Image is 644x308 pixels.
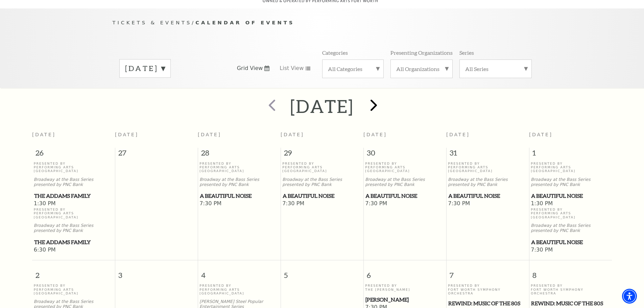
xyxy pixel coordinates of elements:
p: Presented By Performing Arts [GEOGRAPHIC_DATA] [199,162,279,173]
p: Presented By Fort Worth Symphony Orchestra [531,284,610,295]
span: 28 [198,148,281,161]
span: A Beautiful Noise [200,192,279,200]
p: Presented By Performing Arts [GEOGRAPHIC_DATA] [199,284,279,295]
span: The Addams Family [34,192,113,200]
span: 7:30 PM [199,200,279,208]
p: Presented By Performing Arts [GEOGRAPHIC_DATA] [282,162,362,173]
p: Presenting Organizations [390,49,453,56]
p: Broadway at the Bass Series presented by PNC Bank [365,177,445,187]
p: Broadway at the Bass Series presented by PNC Bank [282,177,362,187]
span: A Beautiful Noise [448,192,527,200]
span: 7 [447,260,529,284]
p: Presented By Fort Worth Symphony Orchestra [448,284,527,295]
span: [DATE] [363,132,387,137]
span: List View [280,65,304,72]
span: A Beautiful Noise [283,192,361,200]
span: 26 [32,148,115,161]
label: [DATE] [125,63,165,74]
p: Broadway at the Bass Series presented by PNC Bank [199,177,279,187]
span: 3 [115,260,198,284]
p: Broadway at the Bass Series presented by PNC Bank [531,177,610,187]
span: REWIND: Music of the 80s [448,299,527,308]
span: 7:30 PM [531,246,610,254]
span: Tickets & Events [113,20,192,25]
button: next [360,94,385,118]
span: Calendar of Events [195,20,294,25]
span: [DATE] [446,132,470,137]
p: Broadway at the Bass Series presented by PNC Bank [34,177,113,187]
p: Presented By Performing Arts [GEOGRAPHIC_DATA] [34,162,113,173]
span: 1 [529,148,612,161]
span: [DATE] [281,132,304,137]
span: [DATE] [32,132,56,137]
span: [DATE] [198,132,221,137]
h2: [DATE] [290,95,354,117]
p: Broadway at the Bass Series presented by PNC Bank [531,223,610,233]
p: Presented By Performing Arts [GEOGRAPHIC_DATA] [531,208,610,219]
span: 6 [364,260,446,284]
span: 2 [32,260,115,284]
span: 7:30 PM [448,200,527,208]
span: 31 [447,148,529,161]
p: Presented By Performing Arts [GEOGRAPHIC_DATA] [531,162,610,173]
span: 29 [281,148,363,161]
span: A Beautiful Noise [531,192,610,200]
div: Accessibility Menu [622,289,637,304]
span: 27 [115,148,198,161]
p: Presented By The [PERSON_NAME] [365,284,445,291]
p: Presented By Performing Arts [GEOGRAPHIC_DATA] [34,208,113,219]
span: 4 [198,260,281,284]
label: All Series [465,65,526,72]
p: Categories [322,49,348,56]
span: [DATE] [115,132,139,137]
span: A Beautiful Noise [365,192,444,200]
p: Broadway at the Bass Series presented by PNC Bank [448,177,527,187]
p: Presented By Performing Arts [GEOGRAPHIC_DATA] [365,162,445,173]
span: 1:30 PM [531,200,610,208]
span: 8 [529,260,612,284]
span: 7:30 PM [365,200,445,208]
span: 6:30 PM [34,246,113,254]
span: A Beautiful Noise [531,238,610,246]
span: 1:30 PM [34,200,113,208]
span: 7:30 PM [282,200,362,208]
p: Presented By Performing Arts [GEOGRAPHIC_DATA] [448,162,527,173]
p: Broadway at the Bass Series presented by PNC Bank [34,223,113,233]
p: Presented By Performing Arts [GEOGRAPHIC_DATA] [34,284,113,295]
span: 5 [281,260,363,284]
label: All Organizations [396,65,447,72]
span: REWIND: Music of the 80s [531,299,610,308]
span: [DATE] [529,132,553,137]
span: 30 [364,148,446,161]
label: All Categories [328,65,378,72]
span: [PERSON_NAME] [365,295,444,304]
span: Grid View [237,65,263,72]
p: / [113,19,532,27]
span: The Addams Family [34,238,113,246]
button: prev [259,94,284,118]
p: Series [459,49,474,56]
